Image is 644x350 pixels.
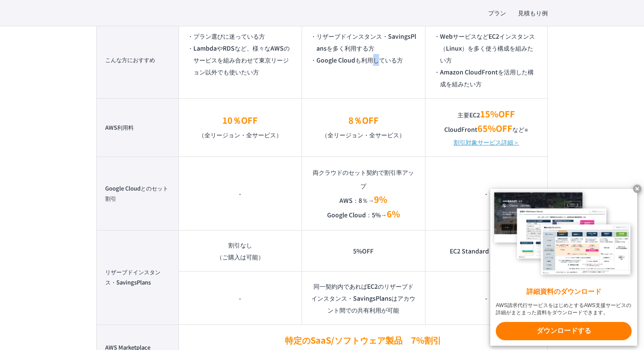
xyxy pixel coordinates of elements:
[285,334,441,346] em: 特定のSaaS/ソフトウェア製品 7%割引
[187,42,293,78] li: LambdaやRDSなど、様々なAWSのサービスを組み合わせて東京リージョン以外でも使いたい方
[178,230,302,271] td: 割引なし （ご購入は可能）
[302,157,425,230] td: 両クラウドのセット契約で割引率アップ AWS：8％→ Google Cloud：5%→
[222,114,258,126] em: 10％OFF
[302,271,425,324] td: 同一契約内であればEC2のリザーブドインスタンス・SavingsPlansはアカウント間での共有利用が可能
[97,230,179,324] th: リザーブドインスタンス・SavingsPlans
[187,30,293,42] li: プラン選びに迷っている方
[496,287,632,297] x-t: 詳細資料のダウンロード
[97,157,179,230] th: Google Cloudとのセット割引
[480,108,515,120] em: 15%OFF
[496,322,632,340] x-t: ダウンロードする
[374,193,387,205] em: 9%
[425,230,547,271] td: EC2 Standard RI 5%割引
[434,66,539,90] li: Amazon CloudFrontを活用した構成を組みたい方
[434,30,539,66] li: WebサービスなどEC2インスタンス（Linux）を多く使う構成を組みたい方
[178,157,302,230] td: -
[387,208,400,220] em: 6%
[348,114,379,126] em: 8％OFF
[496,302,632,316] x-t: AWS請求代行サービスをはじめとするAWS支援サービスの詳細がまとまった資料をダウンロードできます。
[97,98,179,157] th: AWS利用料
[310,114,416,142] p: （全リージョン・全サービス）
[178,271,302,324] td: -
[477,122,512,134] em: 65%OFF
[434,107,539,136] p: 主要EC2 CloudFront など
[425,157,547,230] td: -
[310,30,416,54] li: リザーブドインスタンス・SavingsPlansを多く利用する方
[518,9,548,17] a: 見積もり例
[302,230,425,271] td: 5%OFF
[310,54,416,66] li: Google Cloudも利用している方
[187,114,293,142] p: （全リージョン・全サービス）
[97,21,179,98] th: こんな方におすすめ
[524,127,528,133] small: ※
[454,136,519,148] a: 割引対象サービス詳細＞
[490,189,637,346] a: 詳細資料のダウンロード AWS請求代行サービスをはじめとするAWS支援サービスの詳細がまとまった資料をダウンロードできます。 ダウンロードする
[425,271,547,324] td: -
[488,9,506,17] a: プラン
